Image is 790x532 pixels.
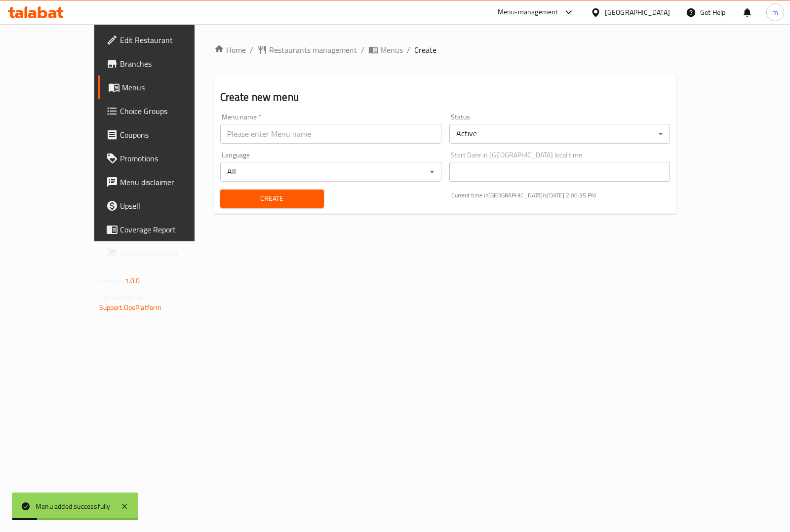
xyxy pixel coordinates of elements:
[250,44,253,56] li: /
[220,90,671,105] h2: Create new menu
[407,44,410,56] li: /
[449,124,671,144] div: Active
[498,6,558,18] div: Menu-management
[220,190,324,208] button: Create
[120,105,218,117] span: Choice Groups
[120,58,218,70] span: Branches
[120,34,218,46] span: Edit Restaurant
[120,200,218,212] span: Upsell
[380,44,403,56] span: Menus
[269,44,357,56] span: Restaurants management
[220,124,441,144] input: Please enter Menu name
[98,99,226,123] a: Choice Groups
[98,170,226,194] a: Menu disclaimer
[120,176,218,188] span: Menu disclaimer
[99,274,123,287] span: Version:
[120,152,218,164] span: Promotions
[98,52,226,76] a: Branches
[120,247,218,259] span: Grocery Checklist
[414,44,436,56] span: Create
[605,7,670,18] div: [GEOGRAPHIC_DATA]
[98,147,226,170] a: Promotions
[125,274,140,287] span: 1.0.0
[98,194,226,218] a: Upsell
[451,191,671,200] p: Current time in [GEOGRAPHIC_DATA] is [DATE] 2:00:35 PM
[36,501,111,512] div: Menu added successfully
[772,7,778,18] span: m
[99,291,145,304] span: Get support on:
[228,192,316,205] span: Create
[257,44,357,56] a: Restaurants management
[214,44,676,56] nav: breadcrumb
[120,129,218,141] span: Coupons
[220,162,441,182] div: All
[98,218,226,241] a: Coverage Report
[368,44,403,56] a: Menus
[98,241,226,265] a: Grocery Checklist
[361,44,364,56] li: /
[120,224,218,235] span: Coverage Report
[98,28,226,52] a: Edit Restaurant
[122,81,218,93] span: Menus
[214,44,246,56] a: Home
[99,301,162,314] a: Support.OpsPlatform
[98,76,226,99] a: Menus
[98,123,226,147] a: Coupons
